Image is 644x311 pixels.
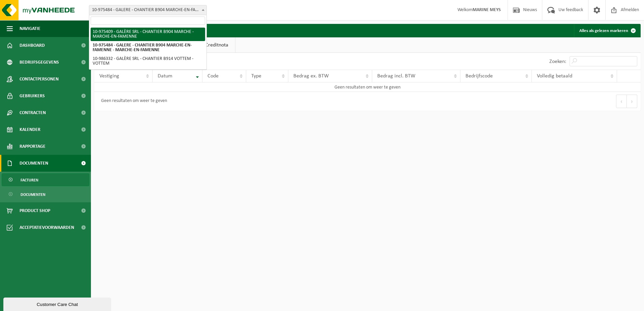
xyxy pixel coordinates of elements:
span: Gebruikers [20,88,45,104]
span: Facturen [21,174,38,186]
span: 10-975484 - GALERE - CHANTIER B904 MARCHE-EN-FAMENNE - MARCHE-EN-FAMENNE [89,5,206,15]
span: Type [251,73,261,79]
span: Contactpersonen [20,71,59,88]
span: Bedrag ex. BTW [293,73,329,79]
span: Documenten [20,155,48,172]
a: Creditnota [198,37,235,53]
span: Kalender [20,121,40,138]
span: Bedrag incl. BTW [377,73,415,79]
span: Volledig betaald [537,73,572,79]
li: 10-975484 - GALERE - CHANTIER B904 MARCHE-EN-FAMENNE - MARCHE-EN-FAMENNE [91,41,205,55]
button: Alles als gelezen markeren [574,24,640,37]
span: Datum [158,73,172,79]
iframe: chat widget [3,296,112,311]
span: Code [207,73,219,79]
span: Contracten [20,104,46,121]
button: Previous [616,95,627,108]
li: 10-986332 - GALÈRE SRL - CHANTIER B914 VOTTEM - VOTTEM [91,55,205,68]
span: Bedrijfsgegevens [20,54,59,71]
label: Zoeken: [549,59,566,64]
span: Bedrijfscode [465,73,493,79]
span: Rapportage [20,138,45,155]
span: Dashboard [20,37,45,54]
a: Documenten [2,188,89,201]
div: Geen resultaten om weer te geven [98,95,167,107]
span: Navigatie [20,20,40,37]
span: Documenten [21,188,45,201]
button: Next [627,95,637,108]
span: Acceptatievoorwaarden [20,219,74,236]
li: 10-975409 - GALÈRE SRL - CHANTIER B904 MARCHE - MARCHE-EN-FAMENNE [91,28,205,41]
span: Product Shop [20,202,50,219]
a: Facturen [2,173,89,186]
strong: MARINE MEYS [473,7,501,12]
span: Vestiging [99,73,119,79]
td: Geen resultaten om weer te geven [94,82,641,92]
span: 10-975484 - GALERE - CHANTIER B904 MARCHE-EN-FAMENNE - MARCHE-EN-FAMENNE [89,5,207,15]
